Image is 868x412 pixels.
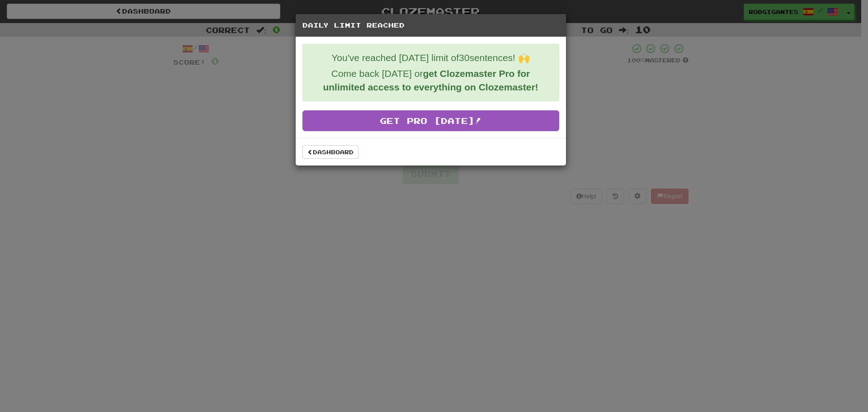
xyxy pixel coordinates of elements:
[310,51,552,65] p: You've reached [DATE] limit of 30 sentences! 🙌
[310,67,552,94] p: Come back [DATE] or
[302,145,359,159] a: Dashboard
[302,110,559,131] a: Get Pro [DATE]!
[323,68,538,92] strong: get Clozemaster Pro for unlimited access to everything on Clozemaster!
[302,21,559,30] h5: Daily Limit Reached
